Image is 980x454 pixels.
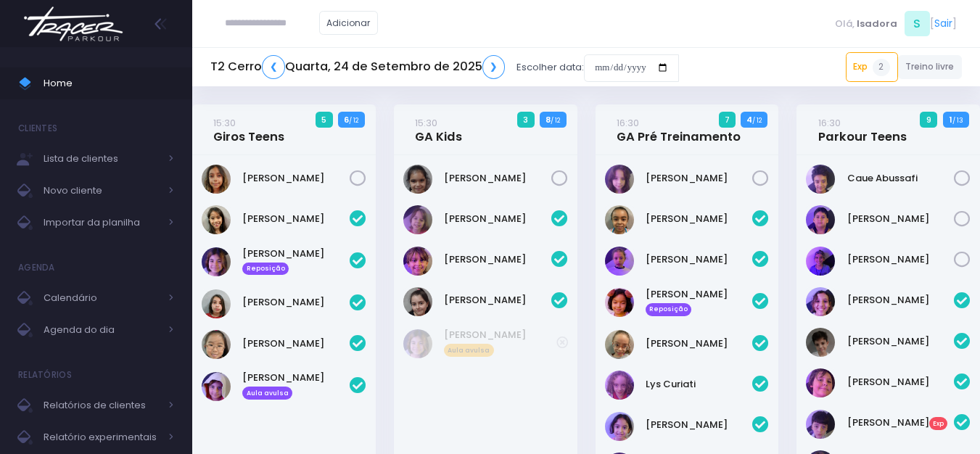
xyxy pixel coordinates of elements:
[551,116,560,125] small: / 12
[444,252,551,267] a: [PERSON_NAME]
[242,295,350,310] a: [PERSON_NAME]
[752,116,762,125] small: / 12
[202,247,231,276] img: Gabriela Porto Consiglio
[835,17,855,31] span: Olá,
[605,330,634,359] img: Julia Pacheco Duarte
[202,165,231,194] img: Marina Winck Arantes
[847,416,955,430] a: [PERSON_NAME]Exp
[202,205,231,234] img: Catharina Morais Ablas
[242,371,350,400] a: [PERSON_NAME] Aula avulsa
[415,116,437,130] small: 15:30
[444,171,551,186] a: [PERSON_NAME]
[403,247,432,276] img: Martina Bertoluci
[242,337,350,351] a: [PERSON_NAME]
[444,212,551,226] a: [PERSON_NAME]
[202,289,231,318] img: Luana Beggs
[403,165,432,194] img: Laura da Silva Borges
[847,375,955,389] a: [PERSON_NAME]
[415,115,462,144] a: 15:30GA Kids
[646,303,692,316] span: Reposição
[605,247,634,276] img: Isabella Rodrigues Tavares
[316,112,333,128] span: 5
[846,52,898,81] a: Exp2
[210,55,505,79] h5: T2 Cerro Quarta, 24 de Setembro de 2025
[349,116,358,125] small: / 12
[18,253,55,282] h4: Agenda
[929,417,948,430] span: Exp
[44,321,160,339] span: Agenda do dia
[818,116,841,130] small: 16:30
[44,149,160,168] span: Lista de clientes
[44,289,160,308] span: Calendário
[952,116,963,125] small: / 13
[646,287,753,316] a: [PERSON_NAME] Reposição
[605,288,634,317] img: Julia Kallas Cohen
[44,74,174,93] span: Home
[898,55,963,79] a: Treino livre
[847,293,955,308] a: [PERSON_NAME]
[646,337,753,351] a: [PERSON_NAME]
[213,116,236,130] small: 15:30
[262,55,285,79] a: ❮
[646,252,753,267] a: [PERSON_NAME]
[950,114,952,125] strong: 1
[806,165,835,194] img: Caue Abussafi
[818,115,907,144] a: 16:30Parkour Teens
[403,329,432,358] img: Gabriela Porto Consiglio
[202,330,231,359] img: Natália Mie Sunami
[482,55,506,79] a: ❯
[403,205,432,234] img: Amora vizer cerqueira
[746,114,752,125] strong: 4
[18,114,57,143] h4: Clientes
[210,51,679,84] div: Escolher data:
[545,114,551,125] strong: 8
[444,328,556,357] a: [PERSON_NAME] Aula avulsa
[44,396,160,415] span: Relatórios de clientes
[242,387,292,400] span: Aula avulsa
[403,287,432,316] img: Valentina Relvas Souza
[646,377,753,392] a: Lys Curiati
[605,412,634,441] img: Rafaela Matos
[202,372,231,401] img: Theo Porto Consiglio
[806,368,835,397] img: Gabriel Leão
[517,112,535,128] span: 3
[617,115,741,144] a: 16:30GA Pré Treinamento
[847,212,955,226] a: [PERSON_NAME]
[605,371,634,400] img: Lys Curiati
[847,334,955,349] a: [PERSON_NAME]
[444,344,494,357] span: Aula avulsa
[806,205,835,234] img: Felipe Jorge Bittar Sousa
[242,247,350,276] a: [PERSON_NAME] Reposição
[806,328,835,357] img: Gabriel Amaral Alves
[44,428,160,447] span: Relatório experimentais
[242,212,350,226] a: [PERSON_NAME]
[873,59,890,76] span: 2
[617,116,639,130] small: 16:30
[806,247,835,276] img: Thiago Broitman
[920,112,937,128] span: 9
[242,171,350,186] a: [PERSON_NAME]
[605,165,634,194] img: Maria lana lewin
[319,11,379,35] a: Adicionar
[857,17,897,31] span: Isadora
[444,293,551,308] a: [PERSON_NAME]
[719,112,736,128] span: 7
[646,418,753,432] a: [PERSON_NAME]
[344,114,349,125] strong: 6
[44,181,160,200] span: Novo cliente
[18,360,72,389] h4: Relatórios
[847,252,955,267] a: [PERSON_NAME]
[847,171,955,186] a: Caue Abussafi
[806,287,835,316] img: Estela Nunes catto
[646,212,753,226] a: [PERSON_NAME]
[905,11,930,36] span: S
[605,205,634,234] img: Caroline Pacheco Duarte
[934,16,952,31] a: Sair
[44,213,160,232] span: Importar da planilha
[646,171,753,186] a: [PERSON_NAME]
[806,410,835,439] img: Ian Meirelles
[213,115,284,144] a: 15:30Giros Teens
[242,263,289,276] span: Reposição
[829,7,962,40] div: [ ]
